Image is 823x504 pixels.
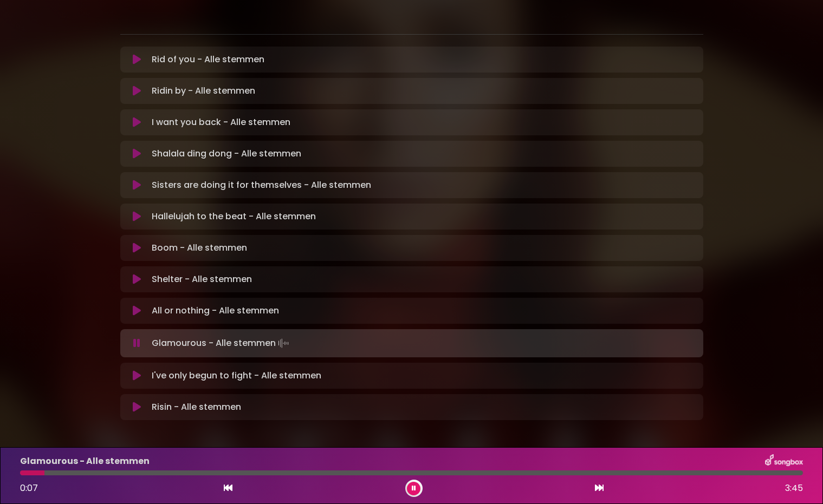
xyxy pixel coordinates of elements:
p: Boom - Alle stemmen [152,241,247,254]
img: songbox-logo-white.png [765,454,803,468]
p: Glamourous - Alle stemmen [152,336,291,351]
img: waveform4.gif [276,336,291,351]
p: I've only begun to fight - Alle stemmen [152,369,321,382]
p: Rid of you - Alle stemmen [152,53,264,66]
p: Shalala ding dong - Alle stemmen [152,147,301,160]
p: All or nothing - Alle stemmen [152,304,279,317]
p: Sisters are doing it for themselves - Alle stemmen [152,179,371,192]
p: Risin - Alle stemmen [152,401,241,414]
p: Ridin by - Alle stemmen [152,84,255,97]
p: Glamourous - Alle stemmen [20,455,150,468]
p: Hallelujah to the beat - Alle stemmen [152,210,316,223]
p: I want you back - Alle stemmen [152,116,290,129]
p: Shelter - Alle stemmen [152,273,252,286]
